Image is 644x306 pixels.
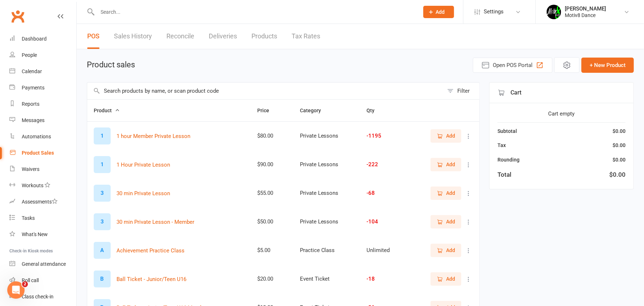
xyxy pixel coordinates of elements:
[22,183,43,188] div: Workouts
[22,277,39,283] div: Roll call
[444,83,479,99] button: Filter
[367,106,382,115] button: Qty
[300,108,329,113] span: Category
[116,189,170,198] button: 30 min Private Lesson
[446,132,455,140] span: Add
[300,133,353,139] div: Private Lessons
[22,231,48,237] div: What's New
[292,24,320,49] a: Tax Rates
[22,52,37,58] div: People
[609,170,626,180] div: $0.00
[22,117,45,123] div: Messages
[423,6,454,18] button: Add
[565,12,606,18] div: Motiv8 Dance
[94,271,111,288] div: B
[367,162,400,168] div: -222
[431,129,461,142] button: Add
[581,58,634,73] button: + New Product
[367,219,400,225] div: -104
[22,101,39,107] div: Reports
[497,109,626,118] div: Cart empty
[9,272,76,289] a: Roll call
[87,83,444,99] input: Search products by name, or scan product code
[300,247,353,253] div: Practice Class
[22,134,51,139] div: Automations
[114,24,152,49] a: Sales History
[87,60,135,69] h1: Product sales
[22,36,47,42] div: Dashboard
[116,218,194,226] button: 30 min Private Lesson - Member
[257,219,287,225] div: $50.00
[9,210,76,226] a: Tasks
[431,244,461,257] button: Add
[446,246,455,254] span: Add
[497,127,517,135] div: Subtotal
[87,24,99,49] a: POS
[95,7,414,17] input: Search...
[9,129,76,145] a: Automations
[431,158,461,171] button: Add
[22,85,45,91] div: Payments
[116,246,185,255] button: Achievement Practice Class
[9,47,76,63] a: People
[300,276,353,282] div: Event Ticket
[9,96,76,112] a: Reports
[94,213,111,230] div: 3
[300,219,353,225] div: Private Lessons
[9,256,76,272] a: General attendance kiosk mode
[9,80,76,96] a: Payments
[22,166,39,172] div: Waivers
[94,156,111,173] div: 1
[94,127,111,144] div: 1
[446,275,455,283] span: Add
[446,189,455,197] span: Add
[257,108,277,113] span: Price
[9,226,76,243] a: What's New
[22,215,35,221] div: Tasks
[251,24,277,49] a: Products
[116,275,186,284] button: Ball Ticket - Junior/Teen U16
[257,247,287,253] div: $5.00
[300,190,353,196] div: Private Lessons
[22,281,28,287] span: 2
[9,145,76,161] a: Product Sales
[565,5,606,12] div: [PERSON_NAME]
[9,63,76,80] a: Calendar
[209,24,237,49] a: Deliveries
[446,160,455,168] span: Add
[446,218,455,226] span: Add
[116,160,170,169] button: 1 Hour Private Lesson
[367,247,400,253] div: Unlimited
[257,133,287,139] div: $80.00
[94,185,111,202] div: 3
[257,276,287,282] div: $20.00
[9,177,76,194] a: Workouts
[431,215,461,228] button: Add
[116,132,190,141] button: 1 hour Member Private Lesson
[367,276,400,282] div: -18
[367,108,382,113] span: Qty
[7,281,25,299] iframe: Intercom live chat
[22,150,54,156] div: Product Sales
[367,190,400,196] div: -68
[9,7,27,25] a: Clubworx
[497,156,520,164] div: Rounding
[473,58,552,73] button: Open POS Portal
[547,5,561,19] img: thumb_image1679272194.png
[457,87,470,95] div: Filter
[613,156,626,164] div: $0.00
[497,141,506,149] div: Tax
[94,106,120,115] button: Product
[22,199,58,205] div: Assessments
[94,108,120,113] span: Product
[300,106,329,115] button: Category
[493,61,533,70] span: Open POS Portal
[431,272,461,285] button: Add
[9,161,76,177] a: Waivers
[257,190,287,196] div: $55.00
[9,112,76,129] a: Messages
[22,68,42,74] div: Calendar
[257,106,277,115] button: Price
[436,9,445,15] span: Add
[22,294,54,299] div: Class check-in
